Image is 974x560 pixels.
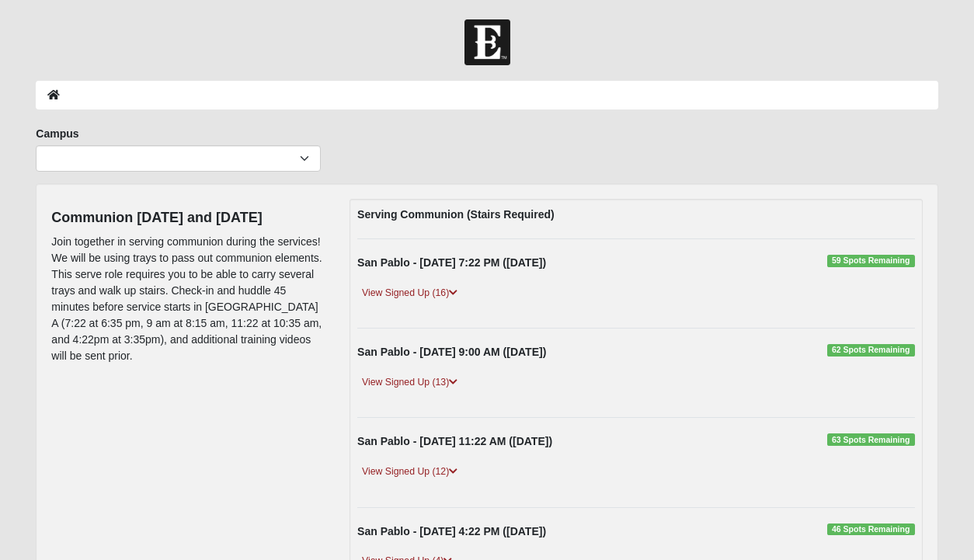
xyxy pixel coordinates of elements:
[357,525,546,537] strong: San Pablo - [DATE] 4:22 PM ([DATE])
[36,126,78,141] label: Campus
[51,234,326,364] p: Join together in serving communion during the services! We will be using trays to pass out commun...
[357,208,555,221] strong: Serving Communion (Stairs Required)
[357,285,462,301] a: View Signed Up (16)
[827,344,915,357] span: 62 Spots Remaining
[51,210,326,227] h4: Communion [DATE] and [DATE]
[357,374,462,391] a: View Signed Up (13)
[357,256,546,269] strong: San Pablo - [DATE] 7:22 PM ([DATE])
[464,19,510,65] img: Church of Eleven22 Logo
[827,433,915,446] span: 63 Spots Remaining
[357,464,462,480] a: View Signed Up (12)
[827,255,915,267] span: 59 Spots Remaining
[357,435,552,447] strong: San Pablo - [DATE] 11:22 AM ([DATE])
[357,346,546,358] strong: San Pablo - [DATE] 9:00 AM ([DATE])
[827,523,915,536] span: 46 Spots Remaining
